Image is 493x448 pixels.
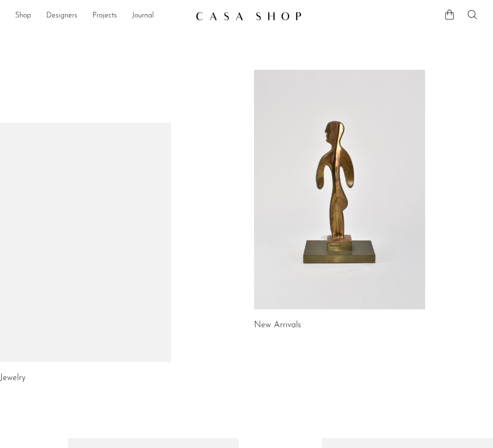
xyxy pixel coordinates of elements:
[254,321,301,330] a: New Arrivals
[15,8,188,24] nav: Desktop navigation
[15,8,188,24] ul: NEW HEADER MENU
[46,10,77,22] a: Designers
[15,10,31,22] a: Shop
[92,10,117,22] a: Projects
[132,10,154,22] a: Journal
